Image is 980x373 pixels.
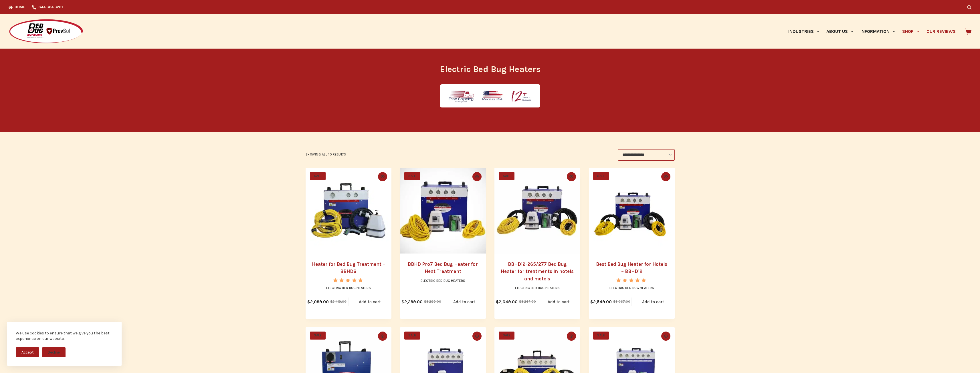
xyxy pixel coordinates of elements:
[16,347,39,357] button: Accept
[613,300,630,304] bdi: 3,067.00
[661,332,670,341] button: Quick view toggle
[5,2,22,19] button: Open LiveChat chat widget
[421,279,465,283] a: Electric Bed Bug Heaters
[424,300,441,304] bdi: 3,299.00
[383,63,597,76] h1: Electric Bed Bug Heaters
[306,152,346,157] p: Showing all 10 results
[567,332,576,341] button: Quick view toggle
[333,278,362,296] span: Rated out of 5
[310,332,326,340] span: SALE
[899,14,923,49] a: Shop
[16,330,113,342] div: We use cookies to ensure that we give you the best experience on our website.
[330,300,332,304] span: $
[42,347,66,357] button: Decline
[567,172,576,181] button: Quick view toggle
[378,172,387,181] button: Quick view toggle
[519,300,536,304] bdi: 3,267.00
[400,168,486,254] a: BBHD Pro7 Bed Bug Heater for Heat Treatment
[310,172,326,180] span: SALE
[307,299,310,304] span: $
[519,300,521,304] span: $
[494,168,580,254] a: BBHD12-265/277 Bed Bug Heater for treatments in hotels and motels
[537,294,580,310] a: Add to cart: “BBHD12-265/277 Bed Bug Heater for treatments in hotels and motels”
[618,149,675,161] select: Shop order
[785,14,959,49] nav: Primary
[499,332,514,340] span: SALE
[408,261,478,274] a: BBHD Pro7 Bed Bug Heater for Heat Treatment
[823,14,857,49] a: About Us
[967,5,971,9] button: Search
[9,19,84,44] img: Prevsol/Bed Bug Heat Doctor
[661,172,670,181] button: Quick view toggle
[401,299,404,304] span: $
[349,294,391,310] a: Add to cart: “Heater for Bed Bug Treatment - BBHD8”
[593,332,609,340] span: SALE
[616,278,647,282] div: Rated 5.00 out of 5
[499,172,514,180] span: SALE
[404,332,420,340] span: SALE
[590,299,593,304] span: $
[785,14,823,49] a: Industries
[306,168,391,254] a: Heater for Bed Bug Treatment - BBHD8
[596,261,667,274] a: Best Bed Bug Heater for Hotels – BBHD12
[424,300,426,304] span: $
[923,14,959,49] a: Our Reviews
[501,261,574,282] a: BBHD12-265/277 Bed Bug Heater for treatments in hotels and motels
[333,278,364,282] div: Rated 4.67 out of 5
[443,294,486,310] a: Add to cart: “BBHD Pro7 Bed Bug Heater for Heat Treatment”
[472,332,482,341] button: Quick view toggle
[472,172,482,181] button: Quick view toggle
[330,300,347,304] bdi: 2,419.00
[307,299,329,304] bdi: 2,099.00
[326,286,371,290] a: Electric Bed Bug Heaters
[312,261,385,274] a: Heater for Bed Bug Treatment – BBHD8
[590,299,612,304] bdi: 2,549.00
[496,299,499,304] span: $
[632,294,675,310] a: Add to cart: “Best Bed Bug Heater for Hotels - BBHD12”
[613,300,615,304] span: $
[496,299,518,304] bdi: 2,649.00
[515,286,560,290] a: Electric Bed Bug Heaters
[589,168,675,254] a: Best Bed Bug Heater for Hotels - BBHD12
[593,172,609,180] span: SALE
[616,278,647,296] span: Rated out of 5
[404,172,420,180] span: SALE
[609,286,654,290] a: Electric Bed Bug Heaters
[401,299,423,304] bdi: 2,299.00
[857,14,899,49] a: Information
[378,332,387,341] button: Quick view toggle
